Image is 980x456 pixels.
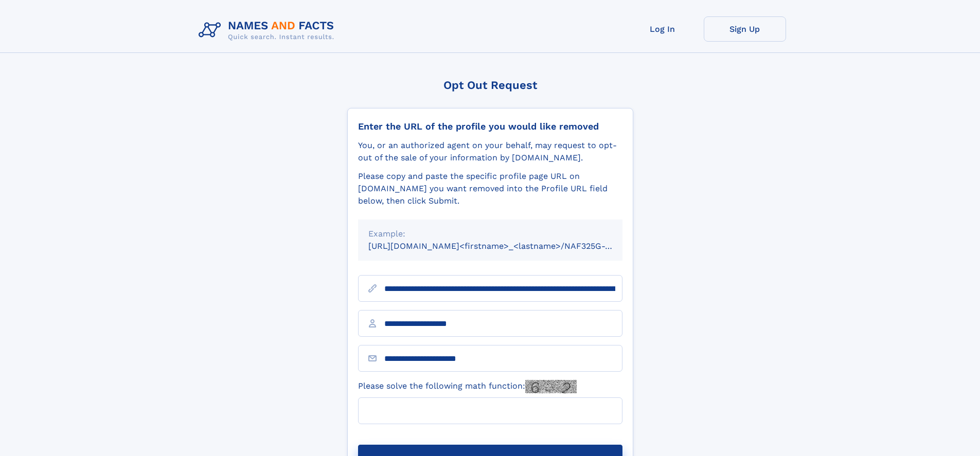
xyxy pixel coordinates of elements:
div: Opt Out Request [347,79,633,92]
img: Logo Names and Facts [194,16,343,44]
label: Please solve the following math function: [358,380,577,393]
a: Log In [621,16,704,42]
a: Sign Up [704,16,786,42]
div: You, or an authorized agent on your behalf, may request to opt-out of the sale of your informatio... [358,139,622,164]
small: [URL][DOMAIN_NAME]<firstname>_<lastname>/NAF325G-xxxxxxxx [368,241,642,251]
div: Enter the URL of the profile you would like removed [358,121,622,132]
div: Example: [368,228,612,240]
div: Please copy and paste the specific profile page URL on [DOMAIN_NAME] you want removed into the Pr... [358,170,622,207]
